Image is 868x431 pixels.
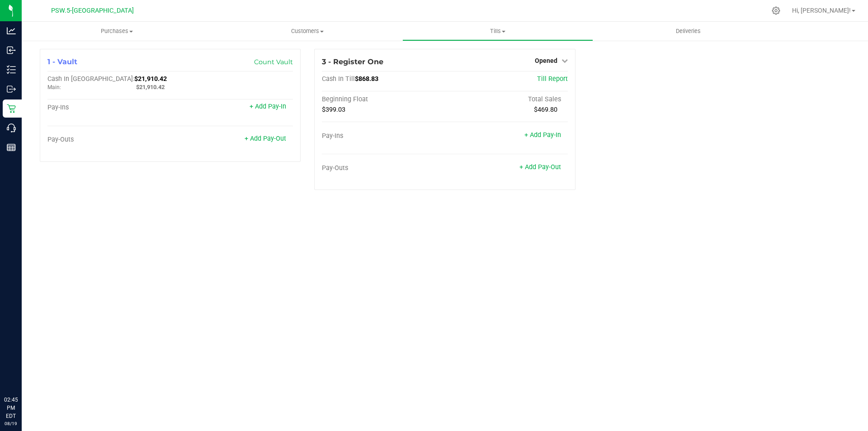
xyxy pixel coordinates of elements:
[7,65,16,74] inline-svg: Inventory
[7,123,16,133] inline-svg: Call Center
[22,22,212,41] a: Purchases
[7,85,16,94] inline-svg: Outbound
[322,57,383,66] span: 3 - Register One
[534,106,557,114] span: $469.80
[7,46,16,55] inline-svg: Inbound
[524,131,561,139] a: + Add Pay-In
[322,95,445,104] div: Beginning Float
[537,75,568,83] a: Till Report
[212,22,402,41] a: Customers
[403,27,592,35] span: Tills
[7,26,16,35] inline-svg: Analytics
[212,27,402,35] span: Customers
[134,75,167,83] span: $21,910.42
[402,22,593,41] a: Tills
[136,84,165,90] span: $21,910.42
[47,57,77,66] span: 1 - Vault
[254,58,293,66] a: Count Vault
[9,359,36,386] iframe: Resource center
[519,163,561,171] a: + Add Pay-Out
[47,75,134,83] span: Cash In [GEOGRAPHIC_DATA]:
[4,396,18,420] p: 02:45 PM EDT
[355,75,378,83] span: $868.83
[7,143,16,152] inline-svg: Reports
[322,106,345,114] span: $399.03
[792,7,851,14] span: Hi, [PERSON_NAME]!
[47,104,170,112] div: Pay-Ins
[245,135,286,142] a: + Add Pay-Out
[47,84,61,90] span: Main:
[593,22,783,41] a: Deliveries
[664,27,713,35] span: Deliveries
[22,27,212,35] span: Purchases
[51,7,134,14] span: PSW.5-[GEOGRAPHIC_DATA]
[322,75,355,83] span: Cash In Till
[445,95,568,104] div: Total Sales
[7,104,16,113] inline-svg: Retail
[535,57,557,64] span: Opened
[4,420,18,427] p: 08/19
[770,6,782,15] div: Manage settings
[322,132,445,140] div: Pay-Ins
[250,103,286,110] a: + Add Pay-In
[322,164,445,172] div: Pay-Outs
[47,136,170,144] div: Pay-Outs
